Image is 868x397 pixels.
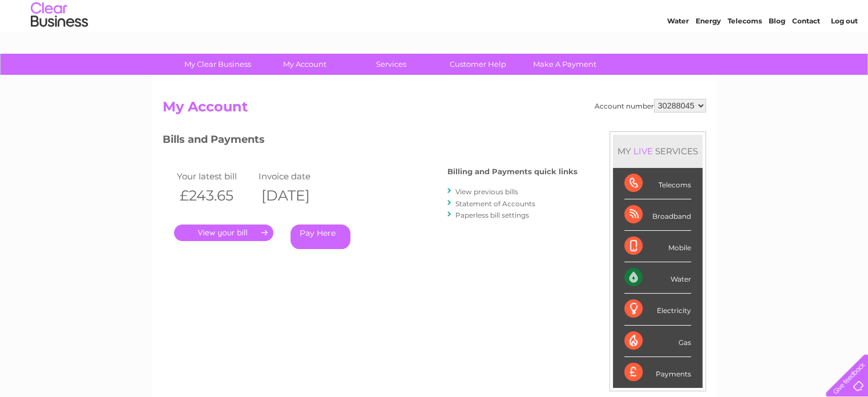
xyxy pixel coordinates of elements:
[518,54,612,75] a: Make A Payment
[431,54,525,75] a: Customer Help
[165,6,704,55] div: Clear Business is a trading name of Verastar Limited (registered in [GEOGRAPHIC_DATA] No. 3667643...
[290,224,350,249] a: Pay Here
[163,99,706,121] h2: My Account
[256,184,338,207] th: [DATE]
[696,49,721,57] a: Energy
[455,211,529,219] a: Paperless bill settings
[624,294,691,325] div: Electricity
[30,30,88,65] img: logo.png
[257,54,352,75] a: My Account
[174,184,256,207] th: £243.65
[174,224,273,241] a: .
[171,54,265,75] a: My Clear Business
[174,169,256,184] td: Your latest bill
[455,187,518,196] a: View previous bills
[624,326,691,357] div: Gas
[447,167,578,176] h4: Billing and Payments quick links
[613,135,703,167] div: MY SERVICES
[624,262,691,294] div: Water
[455,199,535,208] a: Statement of Accounts
[163,131,578,151] h3: Bills and Payments
[667,49,689,57] a: Water
[653,6,732,20] a: 0333 014 3131
[624,168,691,199] div: Telecoms
[728,49,762,57] a: Telecoms
[624,231,691,262] div: Mobile
[792,49,820,57] a: Contact
[344,54,438,75] a: Services
[256,169,338,184] td: Invoice date
[624,199,691,231] div: Broadband
[830,49,857,57] a: Log out
[595,99,706,113] div: Account number
[624,357,691,388] div: Payments
[769,49,785,57] a: Blog
[631,146,655,157] div: LIVE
